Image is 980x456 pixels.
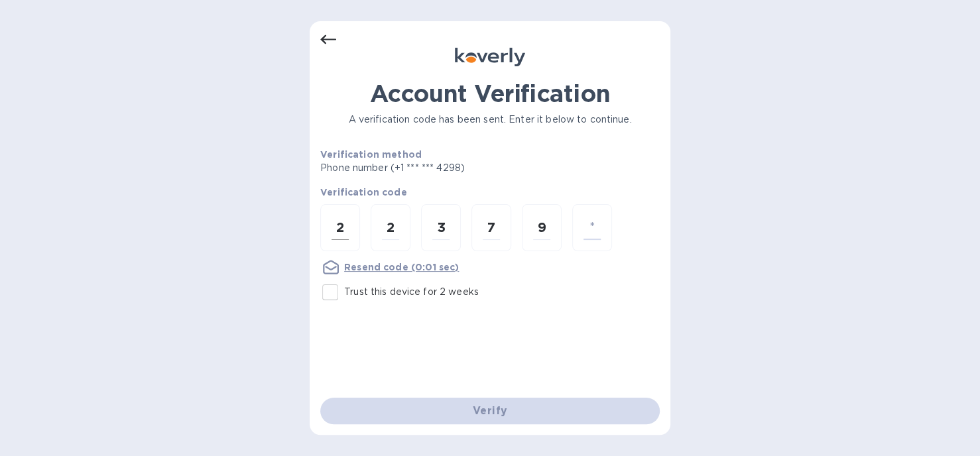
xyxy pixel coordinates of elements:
u: Resend code (0:01 sec) [344,262,459,272]
h1: Account Verification [320,80,660,107]
b: Verification method [320,149,422,160]
p: Phone number (+1 *** *** 4298) [320,161,566,175]
p: A verification code has been sent. Enter it below to continue. [320,113,660,127]
p: Trust this device for 2 weeks [344,285,479,299]
p: Verification code [320,186,660,199]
